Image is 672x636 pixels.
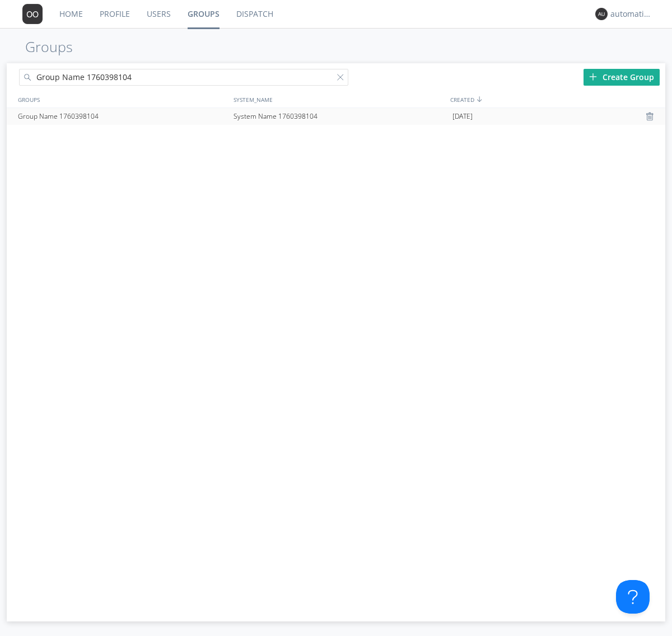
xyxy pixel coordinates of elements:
div: Create Group [584,69,660,86]
div: CREATED [447,91,665,107]
div: automation+dispatcher0014 [610,8,652,20]
div: System Name 1760398104 [231,108,450,125]
div: GROUPS [15,91,228,107]
img: 373638.png [22,4,43,24]
a: Group Name 1760398104System Name 1760398104[DATE] [7,108,665,125]
iframe: Toggle Customer Support [616,580,650,614]
input: Search groups [19,69,348,86]
div: SYSTEM_NAME [231,91,447,107]
span: [DATE] [452,108,473,125]
img: plus.svg [589,73,597,81]
div: Group Name 1760398104 [15,108,231,125]
img: 373638.png [595,8,608,20]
